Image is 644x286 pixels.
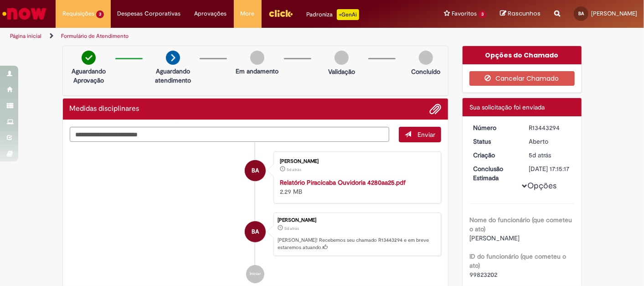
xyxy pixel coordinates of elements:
a: Formulário de Atendimento [61,32,129,40]
span: 99823202 [469,270,497,279]
div: Bruna Barreto Porto Andrade [245,160,266,181]
span: Sua solicitação foi enviada [469,103,545,111]
div: [PERSON_NAME] [280,159,432,164]
h2: Medidas disciplinares Histórico de tíquete [70,105,139,113]
div: Padroniza [307,9,359,20]
img: arrow-next.png [166,51,180,65]
textarea: Digite sua mensagem aqui... [70,127,390,142]
p: Aguardando Aprovação [67,67,111,85]
p: Concluído [411,67,440,76]
div: R13443294 [529,123,572,132]
a: Página inicial [10,32,41,40]
ul: Trilhas de página [7,28,422,45]
span: 5d atrás [284,226,299,231]
span: 5d atrás [287,167,301,172]
time: 25/08/2025 10:15:14 [529,151,551,159]
span: More [241,9,255,18]
button: Cancelar Chamado [469,71,575,86]
button: Enviar [399,127,441,142]
img: img-circle-grey.png [335,51,349,65]
img: img-circle-grey.png [250,51,264,65]
span: Aprovações [195,9,227,18]
a: Relatório Piracicaba Ouvidoria 4280aa25.pdf [280,178,406,187]
div: [PERSON_NAME] [278,218,436,223]
span: [PERSON_NAME] [469,234,520,242]
span: Rascunhos [508,9,541,18]
p: [PERSON_NAME]! Recebemos seu chamado R13443294 e em breve estaremos atuando. [278,237,436,251]
button: Adicionar anexos [429,103,441,115]
p: Em andamento [236,67,278,76]
span: BA [578,10,584,16]
dt: Conclusão Estimada [466,164,522,182]
dt: Número [466,123,522,132]
p: Validação [328,67,355,76]
div: 2.29 MB [280,178,432,196]
span: 5d atrás [529,151,551,159]
span: 3 [479,10,486,18]
div: Opções do Chamado [463,46,582,64]
span: BA [252,221,259,243]
div: Bruna Barreto Porto Andrade [245,221,266,242]
span: Favoritos [452,9,477,18]
img: click_logo_yellow_360x200.png [268,6,293,20]
dt: Status [466,137,522,146]
span: Despesas Corporativas [118,9,181,18]
span: BA [252,160,259,182]
img: check-circle-green.png [82,51,96,65]
span: Requisições [62,9,94,18]
p: +GenAi [337,9,359,20]
a: Rascunhos [500,10,541,18]
li: Bruna Barreto Porto Andrade [70,213,442,256]
time: 25/08/2025 10:15:14 [284,226,299,231]
img: ServiceNow [1,5,48,23]
img: img-circle-grey.png [419,51,433,65]
span: Enviar [417,130,435,139]
time: 25/08/2025 10:14:15 [287,167,301,172]
p: Aguardando atendimento [151,67,195,85]
div: Aberto [529,137,572,146]
b: Nome do funcionário (que cometeu o ato) [469,216,572,233]
span: [PERSON_NAME] [591,10,637,17]
b: ID do funcionário (que cometeu o ato) [469,252,566,270]
div: [DATE] 17:15:17 [529,164,572,173]
div: 25/08/2025 10:15:14 [529,151,572,160]
span: 3 [96,10,104,18]
dt: Criação [466,151,522,160]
